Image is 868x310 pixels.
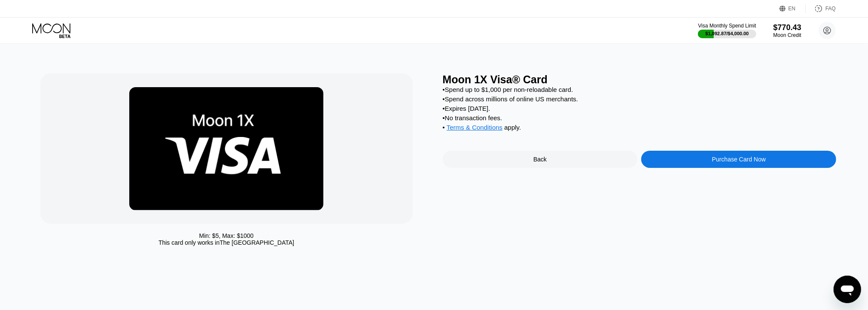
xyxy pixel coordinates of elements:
[698,23,756,38] div: Visa Monthly Spend Limit$1,092.87/$4,000.00
[825,6,836,12] div: FAQ
[774,23,801,38] div: $770.43Moon Credit
[774,23,801,32] div: $770.43
[443,86,837,93] div: • Spend up to $1,000 per non-reloadable card.
[698,23,756,29] div: Visa Monthly Spend Limit
[199,232,254,239] div: Min: $ 5 , Max: $ 1000
[533,156,547,163] div: Back
[443,114,837,122] div: • No transaction fees.
[789,6,796,12] div: EN
[780,4,806,13] div: EN
[806,4,836,13] div: FAQ
[443,105,837,112] div: • Expires [DATE].
[447,124,503,133] div: Terms & Conditions
[443,95,837,103] div: • Spend across millions of online US merchants.
[447,124,503,131] span: Terms & Conditions
[774,32,801,38] div: Moon Credit
[443,151,638,168] div: Back
[712,156,766,163] div: Purchase Card Now
[706,31,749,36] div: $1,092.87 / $4,000.00
[443,124,837,133] div: • apply .
[641,151,836,168] div: Purchase Card Now
[158,239,294,246] div: This card only works in The [GEOGRAPHIC_DATA]
[443,73,837,86] div: Moon 1X Visa® Card
[834,276,861,303] iframe: Button to launch messaging window, conversation in progress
